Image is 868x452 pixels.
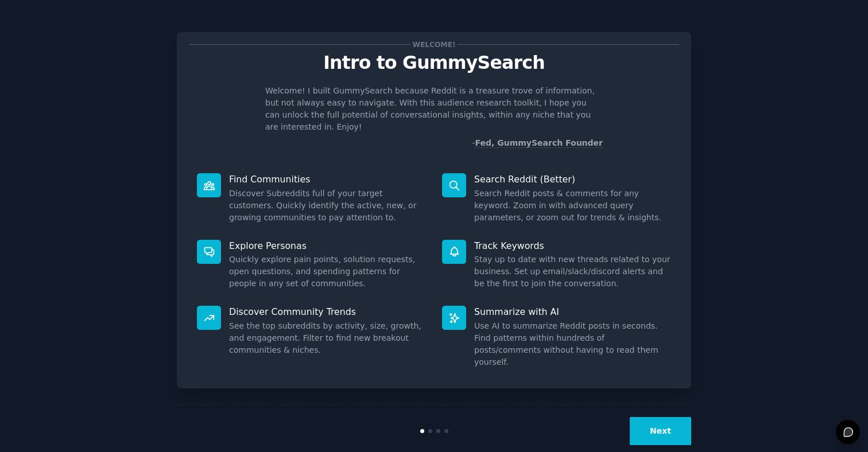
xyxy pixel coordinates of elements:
p: Track Keywords [474,240,671,252]
dd: Discover Subreddits full of your target customers. Quickly identify the active, new, or growing c... [229,188,426,224]
a: Fed, GummySearch Founder [475,138,603,148]
dd: Search Reddit posts & comments for any keyword. Zoom in with advanced query parameters, or zoom o... [474,188,671,224]
p: Find Communities [229,173,426,185]
dd: Stay up to date with new threads related to your business. Set up email/slack/discord alerts and ... [474,254,671,290]
p: Discover Community Trends [229,306,426,318]
p: Explore Personas [229,240,426,252]
p: Summarize with AI [474,306,671,318]
p: Welcome! I built GummySearch because Reddit is a treasure trove of information, but not always ea... [265,85,603,133]
p: Intro to GummySearch [189,53,679,73]
dd: See the top subreddits by activity, size, growth, and engagement. Filter to find new breakout com... [229,320,426,356]
dd: Quickly explore pain points, solution requests, open questions, and spending patterns for people ... [229,254,426,290]
span: Welcome! [410,38,458,50]
dd: Use AI to summarize Reddit posts in seconds. Find patterns within hundreds of posts/comments with... [474,320,671,368]
p: Search Reddit (Better) [474,173,671,185]
div: - [472,137,603,149]
button: Next [630,417,691,445]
